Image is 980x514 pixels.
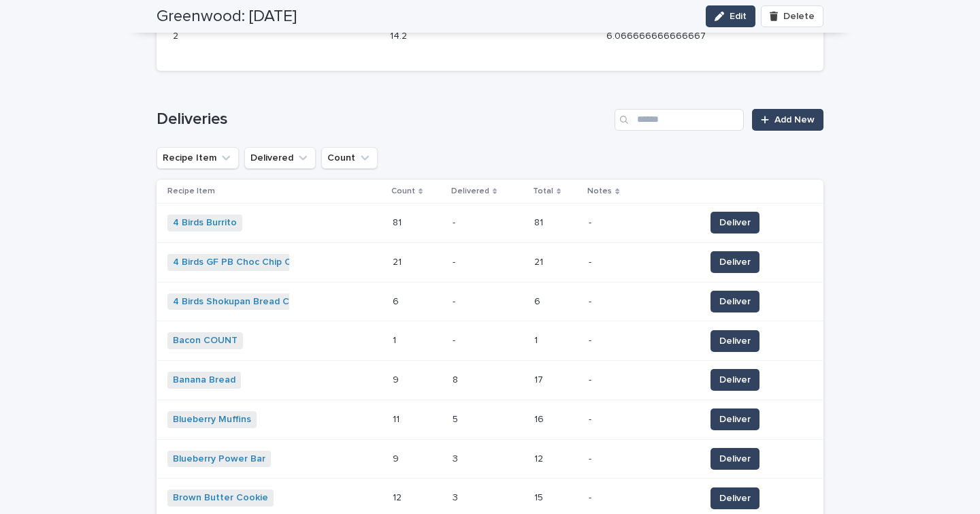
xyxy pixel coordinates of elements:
[393,332,399,347] p: 1
[589,372,594,386] p: -
[534,489,546,504] p: 15
[393,451,402,465] p: 9
[710,212,759,234] button: Deliver
[157,7,297,27] h2: Greenwood: [DATE]
[453,411,461,425] p: 5
[719,295,751,308] span: Deliver
[534,214,546,229] p: 81
[706,5,755,27] button: Edit
[719,373,751,387] span: Deliver
[534,332,540,347] p: 1
[533,184,553,199] p: Total
[534,451,546,465] p: 12
[173,257,321,268] a: 4 Birds GF PB Choc Chip Cookies
[719,452,751,466] span: Deliver
[393,489,404,504] p: 12
[157,110,609,129] h1: Deliveries
[710,330,759,352] button: Deliver
[453,372,461,386] p: 8
[157,361,823,400] tr: Banana Bread 99 88 1717 -- Deliver
[453,451,461,465] p: 3
[453,293,458,308] p: -
[157,400,823,439] tr: Blueberry Muffins 1111 55 1616 -- Deliver
[173,374,235,386] a: Banana Bread
[393,214,404,229] p: 81
[719,334,751,348] span: Deliver
[534,372,546,386] p: 17
[167,184,215,199] p: Recipe Item
[719,216,751,229] span: Deliver
[391,184,415,199] p: Count
[783,12,815,21] span: Delete
[710,251,759,273] button: Deliver
[173,492,268,504] a: Brown Butter Cookie
[589,411,594,425] p: -
[453,489,461,504] p: 3
[157,321,823,361] tr: Bacon COUNT 11 -- 11 -- Deliver
[453,332,458,347] p: -
[730,12,747,21] span: Edit
[157,242,823,282] tr: 4 Birds GF PB Choc Chip Cookies 2121 -- 2121 -- Deliver
[534,254,546,268] p: 21
[606,29,807,44] p: 6.066666666666667
[589,451,594,465] p: -
[589,254,594,268] p: -
[173,453,265,465] a: Blueberry Power Bar
[393,254,404,268] p: 21
[761,5,823,27] button: Delete
[710,408,759,430] button: Deliver
[589,332,594,347] p: -
[173,335,238,347] a: Bacon COUNT
[710,448,759,470] button: Deliver
[393,372,402,386] p: 9
[453,254,458,268] p: -
[173,217,237,229] a: 4 Birds Burrito
[173,414,251,425] a: Blueberry Muffins
[173,296,316,308] a: 4 Birds Shokupan Bread COUNT
[244,147,316,169] button: Delivered
[710,487,759,509] button: Deliver
[719,255,751,269] span: Deliver
[451,184,489,199] p: Delivered
[534,411,546,425] p: 16
[157,203,823,242] tr: 4 Birds Burrito 8181 -- 8181 -- Deliver
[710,369,759,391] button: Deliver
[393,293,402,308] p: 6
[719,413,751,426] span: Deliver
[719,492,751,505] span: Deliver
[752,109,823,131] a: Add New
[173,29,374,44] p: 2
[390,29,591,44] p: 14.2
[710,291,759,312] button: Deliver
[589,214,594,229] p: -
[157,282,823,321] tr: 4 Birds Shokupan Bread COUNT 66 -- 66 -- Deliver
[774,115,815,125] span: Add New
[534,293,543,308] p: 6
[589,489,594,504] p: -
[615,109,744,131] input: Search
[393,411,402,425] p: 11
[157,147,239,169] button: Recipe Item
[587,184,612,199] p: Notes
[321,147,378,169] button: Count
[589,293,594,308] p: -
[453,214,458,229] p: -
[157,439,823,479] tr: Blueberry Power Bar 99 33 1212 -- Deliver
